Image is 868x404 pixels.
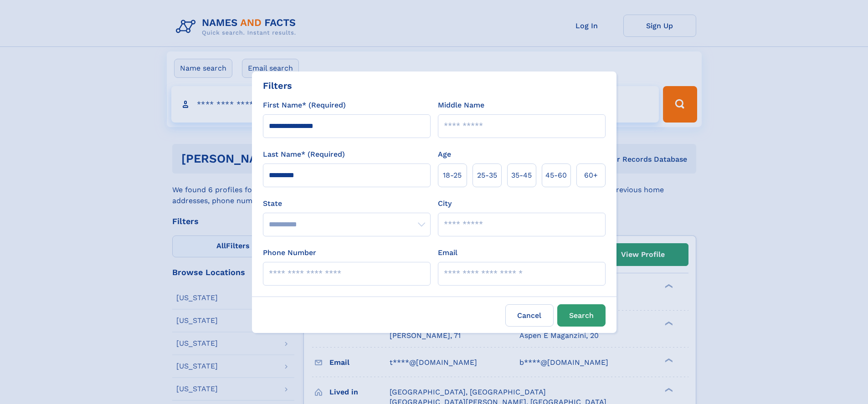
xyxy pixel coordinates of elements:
button: Search [557,304,606,327]
label: State [263,198,431,209]
div: Filters [263,79,292,92]
label: Last Name* (Required) [263,149,345,160]
span: 45‑60 [545,170,567,181]
span: 18‑25 [443,170,462,181]
label: Middle Name [438,100,484,111]
span: 60+ [584,170,598,181]
label: First Name* (Required) [263,100,346,111]
label: City [438,198,452,209]
label: Phone Number [263,247,316,258]
span: 25‑35 [477,170,497,181]
label: Email [438,247,457,258]
span: 35‑45 [511,170,532,181]
label: Cancel [505,304,554,327]
label: Age [438,149,451,160]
